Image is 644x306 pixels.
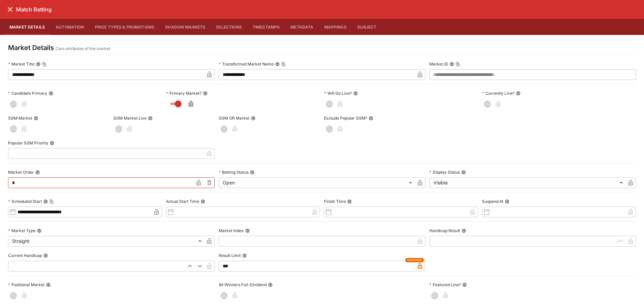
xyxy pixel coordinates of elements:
[8,140,48,146] p: Popular SGM Priority
[516,91,521,96] button: Currently Live?
[219,177,415,188] div: Open
[250,170,255,175] button: Betting Status
[49,91,53,96] button: Candidate Primary
[8,199,42,204] p: Scheduled Start
[429,228,460,233] p: Handicap Result
[449,62,454,67] button: Market IDCopy To Clipboard
[219,253,241,258] p: Result Limit
[113,115,147,121] p: SGM Market Live
[429,177,625,188] div: Visible
[324,199,346,204] p: Finish Time
[90,19,160,35] button: Price Types & Promotions
[268,282,273,287] button: All Winners Full-Dividend
[148,116,153,121] button: SGM Market Live
[369,116,373,121] button: Exclude Popular SGM?
[34,116,38,121] button: SGM Market
[160,19,211,35] button: Shadow Markets
[429,169,460,175] p: Display Status
[505,199,509,204] button: Suspend At
[429,282,461,288] p: Featured Line?
[50,19,90,35] button: Automation
[8,115,32,121] p: SGM Market
[166,199,199,204] p: Actual Start Time
[247,19,285,35] button: Timestamps
[285,19,319,35] button: Metadata
[43,199,48,204] button: Scheduled StartCopy To Clipboard
[37,228,42,233] button: Market Type
[353,91,358,96] button: Will Go Live?
[8,236,204,247] div: Straight
[455,62,460,67] button: Copy To Clipboard
[242,253,247,258] button: Result Limit
[429,61,448,67] p: Market ID
[55,45,110,52] p: Core attributes of the market
[8,90,47,96] p: Candidate Primary
[50,141,54,145] button: Popular SGM Priority
[219,169,249,175] p: Betting Status
[46,282,51,287] button: Positional Market
[8,169,34,175] p: Market Order
[35,170,40,175] button: Market Order
[49,199,54,204] button: Copy To Clipboard
[8,61,35,67] p: Market Title
[347,199,352,204] button: Finish Time
[4,3,16,15] button: close
[245,228,250,233] button: Market Index
[324,115,367,121] p: Exclude Popular SGM?
[482,90,515,96] p: Currently Live?
[203,91,208,96] button: Primary Market?
[201,199,205,204] button: Actual Start Time
[219,115,250,121] p: SGM OR Market
[281,62,286,67] button: Copy To Clipboard
[16,6,52,13] h6: Match Betting
[166,90,202,96] p: Primary Market?
[8,43,54,52] h4: Market Details
[8,253,42,258] p: Current Handicap
[8,228,36,233] p: Market Type
[407,258,422,262] span: Overridden
[324,90,352,96] p: Will Go Live?
[319,19,352,35] button: Mappings
[251,116,256,121] button: SGM OR Market
[219,282,267,288] p: All Winners Full-Dividend
[43,253,48,258] button: Current Handicap
[462,282,467,287] button: Featured Line?
[219,228,244,233] p: Market Index
[36,62,41,67] button: Market TitleCopy To Clipboard
[219,61,274,67] p: Transformed Market Name
[352,19,382,35] button: Subject
[482,199,503,204] p: Suspend At
[462,228,466,233] button: Handicap Result
[461,170,466,175] button: Display Status
[4,19,50,35] button: Market Details
[211,19,247,35] button: Selections
[42,62,47,67] button: Copy To Clipboard
[8,282,45,288] p: Positional Market
[275,62,280,67] button: Transformed Market NameCopy To Clipboard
